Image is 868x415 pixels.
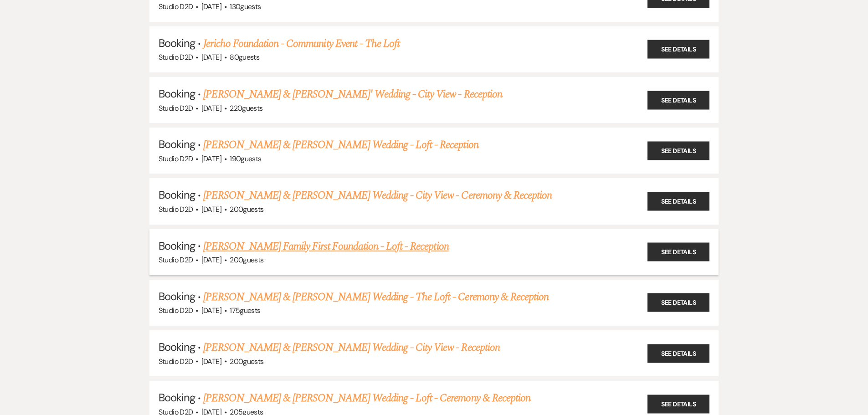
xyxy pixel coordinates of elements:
span: 200 guests [230,255,263,265]
a: See Details [647,91,709,109]
span: Studio D2D [159,2,193,11]
a: [PERSON_NAME] & [PERSON_NAME] Wedding - City View - Reception [203,339,499,356]
a: [PERSON_NAME] & [PERSON_NAME] Wedding - Loft - Ceremony & Reception [203,390,530,406]
span: 200 guests [230,205,263,214]
span: Studio D2D [159,205,193,214]
span: 190 guests [230,154,261,164]
span: [DATE] [201,154,221,164]
span: 80 guests [230,52,259,62]
a: See Details [647,192,709,210]
span: [DATE] [201,306,221,315]
a: [PERSON_NAME] & [PERSON_NAME] Wedding - The Loft - Ceremony & Reception [203,289,549,305]
a: [PERSON_NAME] Family First Foundation - Loft - Reception [203,238,448,255]
a: See Details [647,395,709,413]
a: [PERSON_NAME] & [PERSON_NAME] Wedding - Loft - Reception [203,137,478,153]
span: 130 guests [230,2,261,11]
a: [PERSON_NAME] & [PERSON_NAME]' Wedding - City View - Reception [203,86,502,102]
span: Studio D2D [159,255,193,265]
a: Jericho Foundation - Community Event - The Loft [203,36,400,52]
span: [DATE] [201,357,221,366]
span: Studio D2D [159,52,193,62]
span: [DATE] [201,52,221,62]
span: [DATE] [201,205,221,214]
a: [PERSON_NAME] & [PERSON_NAME] Wedding - City View - Ceremony & Reception [203,187,552,204]
span: Booking [159,188,195,202]
a: See Details [647,40,709,59]
span: 175 guests [230,306,260,315]
span: [DATE] [201,2,221,11]
span: Studio D2D [159,154,193,164]
span: Studio D2D [159,103,193,113]
a: See Details [647,141,709,160]
span: 200 guests [230,357,263,366]
span: Studio D2D [159,306,193,315]
span: 220 guests [230,103,262,113]
span: Booking [159,289,195,303]
a: See Details [647,344,709,363]
a: See Details [647,293,709,312]
span: Booking [159,87,195,101]
span: Booking [159,239,195,253]
span: Booking [159,390,195,405]
span: Booking [159,36,195,50]
span: [DATE] [201,103,221,113]
a: See Details [647,243,709,261]
span: Booking [159,340,195,354]
span: Booking [159,137,195,151]
span: Studio D2D [159,357,193,366]
span: [DATE] [201,255,221,265]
